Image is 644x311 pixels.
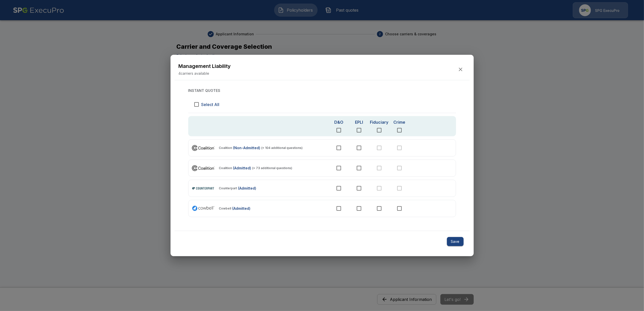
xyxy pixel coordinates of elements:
[252,167,293,170] span: (+ 73 additional questions)
[261,146,303,149] span: (+ 104 additional questions)
[447,237,464,246] button: Save
[233,165,251,171] span: (Admitted)
[219,165,293,171] p: Coalition (Admitted) (+ 73 additional questions)
[192,144,215,152] img: Coalition
[192,204,215,212] img: Cowbell
[192,164,215,172] img: Coalition
[219,206,251,211] p: Cowbell (Admitted)
[188,88,456,93] p: INSTANT QUOTES
[219,167,232,170] span: Coalition
[179,71,231,76] p: 4 carriers available
[219,186,256,191] p: Counterpart (Admitted)
[219,145,303,150] p: Coalition (Non-Admitted) (+ 104 additional questions)
[201,102,220,107] p: Select All
[232,206,251,211] span: (Admitted)
[334,119,343,125] p: D&O
[179,63,231,70] h5: Management Liability
[238,186,256,191] span: (Admitted)
[219,146,232,149] span: Coalition
[233,145,260,150] span: (Non-Admitted)
[219,187,237,190] span: Counterpart
[219,207,231,210] span: Cowbell
[355,119,363,125] p: EPLI
[192,184,215,192] img: Counterpart
[370,119,389,125] p: Fiduciary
